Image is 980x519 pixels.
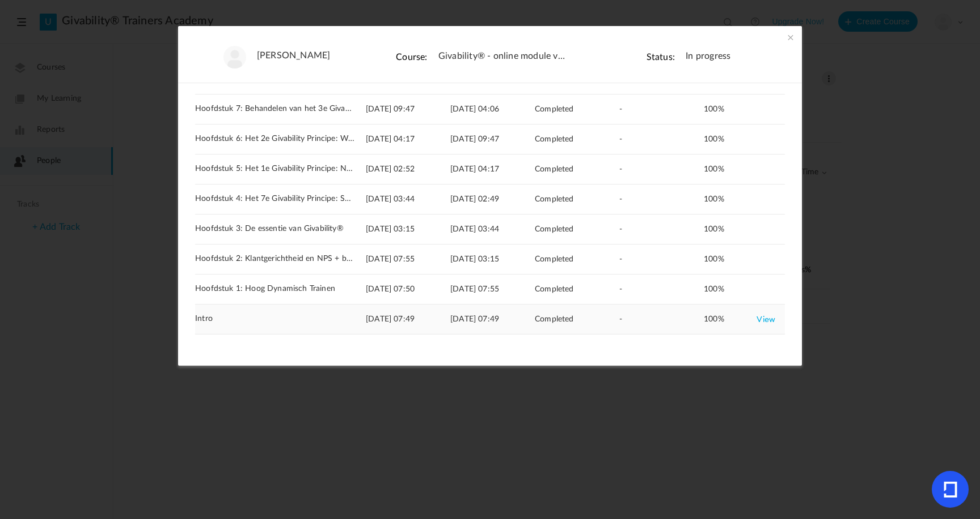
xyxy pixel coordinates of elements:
div: [DATE] 04:17 [366,125,449,154]
div: [DATE] 09:47 [366,95,449,124]
div: 100% [704,309,775,329]
span: Intro [195,314,213,324]
cite: Course: [396,53,427,62]
span: Hoofdstuk 4: Het 7e Givability Principe: Speel en maak plezier [195,194,355,204]
div: Completed [535,155,618,184]
div: - [619,245,703,274]
div: [DATE] 04:17 [450,155,534,184]
div: Completed [535,304,618,334]
div: [DATE] 02:49 [450,185,534,214]
div: - [619,155,703,184]
div: [DATE] 03:15 [450,245,534,274]
div: [DATE] 03:15 [366,215,449,244]
div: [DATE] 07:50 [366,274,449,304]
cite: Status: [647,53,675,62]
span: Hoofdstuk 6: Het 2e Givability Principe: Wees gul in onthalen en aandacht geven [195,134,355,144]
div: - [619,185,703,214]
span: Hoofdstuk 7: Behandelen van het 3e Givability Principe: Maak echt verbinding [195,104,355,114]
span: Hoofdstuk 5: Het 1e Givability Principe: Neem het initiatief, altijd [195,164,355,174]
div: - [619,95,703,124]
div: [DATE] 07:49 [366,304,449,334]
div: [DATE] 07:49 [450,304,534,334]
div: Completed [535,215,618,244]
div: [DATE] 07:55 [366,245,449,274]
img: user-image.png [223,46,246,68]
div: [DATE] 03:44 [450,215,534,244]
div: Completed [535,95,618,124]
div: 100% [704,279,775,299]
span: Givability® - online module voor Trainers in opleiding [438,51,569,62]
a: View [757,309,775,329]
div: Completed [535,125,618,154]
div: [DATE] 07:55 [450,274,534,304]
a: [PERSON_NAME] [257,50,331,61]
div: [DATE] 04:06 [450,95,534,124]
div: 100% [704,99,775,119]
span: In progress [686,51,730,62]
span: Hoofdstuk 2: Klantgerichtheid en NPS + behandelen 'Review opdracht' [195,254,355,264]
div: [DATE] 02:52 [366,155,449,184]
span: Hoofdstuk 3: De essentie van Givability® [195,224,344,234]
div: - [619,304,703,334]
div: 100% [704,219,775,239]
div: 100% [704,129,775,149]
div: - [619,274,703,304]
div: - [619,125,703,154]
div: 100% [704,189,775,209]
div: [DATE] 03:44 [366,185,449,214]
span: Hoofdstuk 1: Hoog Dynamisch Trainen [195,284,335,294]
div: Completed [535,185,618,214]
div: - [619,215,703,244]
div: [DATE] 09:47 [450,125,534,154]
div: 100% [704,249,775,269]
div: 100% [704,159,775,179]
div: Completed [535,274,618,304]
div: Completed [535,245,618,274]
